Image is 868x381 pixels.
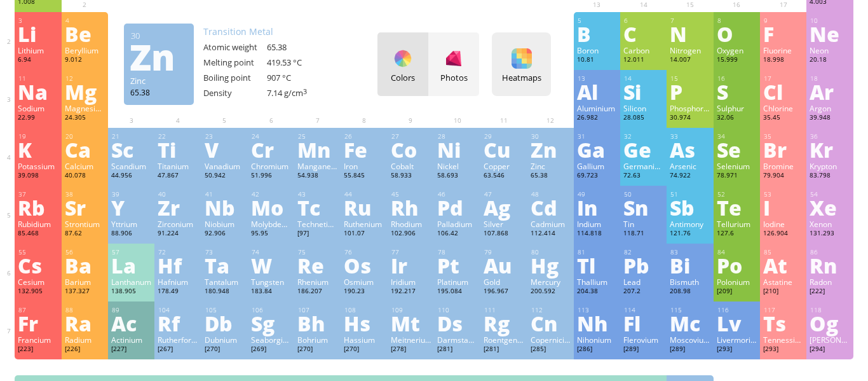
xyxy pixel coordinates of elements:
[297,277,337,287] div: Rhenium
[391,197,431,218] div: Rh
[810,171,850,181] div: 83.798
[764,132,803,141] div: 35
[158,161,198,171] div: Titanium
[111,277,151,287] div: Lanthanum
[717,255,757,275] div: Po
[130,75,187,87] div: Zinc
[670,113,710,123] div: 30.974
[158,219,198,229] div: Zirconium
[577,113,617,123] div: 26.982
[391,229,431,239] div: 102.906
[717,248,757,256] div: 84
[391,287,431,297] div: 192.217
[810,113,850,123] div: 39.948
[18,45,58,55] div: Lithium
[531,277,571,287] div: Mercury
[484,132,524,141] div: 29
[391,219,431,229] div: Rhodium
[717,45,757,55] div: Oxygen
[65,103,105,113] div: Magnesium
[112,248,151,256] div: 57
[670,197,710,218] div: Sb
[428,72,479,83] div: Photos
[764,190,803,198] div: 53
[391,248,431,256] div: 77
[764,248,803,256] div: 85
[297,287,337,297] div: 186.207
[531,190,571,198] div: 48
[203,87,267,99] div: Density
[111,287,151,297] div: 138.905
[670,255,710,275] div: Bi
[670,132,710,141] div: 33
[18,306,58,314] div: 87
[18,139,58,160] div: K
[437,161,477,171] div: Nickel
[251,287,291,297] div: 183.84
[623,255,663,275] div: Pb
[577,219,617,229] div: Indium
[578,248,617,256] div: 81
[810,255,850,275] div: Rn
[717,171,757,181] div: 78.971
[205,190,245,198] div: 41
[111,255,151,275] div: La
[344,190,384,198] div: 44
[111,139,151,160] div: Sc
[577,55,617,66] div: 10.81
[670,277,710,287] div: Bismuth
[391,277,431,287] div: Iridium
[670,45,710,55] div: Nitrogen
[763,219,803,229] div: Iodine
[65,139,105,160] div: Ca
[391,171,431,181] div: 58.933
[65,45,105,55] div: Beryllium
[251,219,291,229] div: Molybdenum
[344,171,384,181] div: 55.845
[344,197,384,218] div: Ru
[531,132,571,141] div: 30
[251,161,291,171] div: Chromium
[717,17,757,25] div: 8
[18,171,58,181] div: 39.098
[623,45,663,55] div: Carbon
[297,229,337,239] div: [97]
[65,190,105,198] div: 38
[205,287,245,297] div: 180.948
[810,190,850,198] div: 54
[251,139,291,160] div: Cr
[623,219,663,229] div: Tin
[763,277,803,287] div: Astatine
[437,287,477,297] div: 195.084
[391,255,431,275] div: Ir
[298,132,337,141] div: 25
[578,190,617,198] div: 49
[763,81,803,102] div: Cl
[531,219,571,229] div: Cadmium
[65,17,105,25] div: 4
[203,72,267,83] div: Boiling point
[623,161,663,171] div: Germanium
[297,139,337,160] div: Mn
[18,190,58,198] div: 37
[437,197,477,218] div: Pd
[111,161,151,171] div: Scandium
[252,132,291,141] div: 24
[717,287,757,297] div: [209]
[810,103,850,113] div: Argon
[484,229,524,239] div: 107.868
[18,81,58,102] div: Na
[670,74,710,83] div: 15
[810,161,850,171] div: Krypton
[484,171,524,181] div: 63.546
[717,229,757,239] div: 127.6
[763,139,803,160] div: Br
[297,161,337,171] div: Manganese
[438,190,477,198] div: 46
[344,219,384,229] div: Ruthenium
[484,197,524,218] div: Ag
[111,197,151,218] div: Y
[717,74,757,83] div: 16
[65,161,105,171] div: Calcium
[763,171,803,181] div: 79.904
